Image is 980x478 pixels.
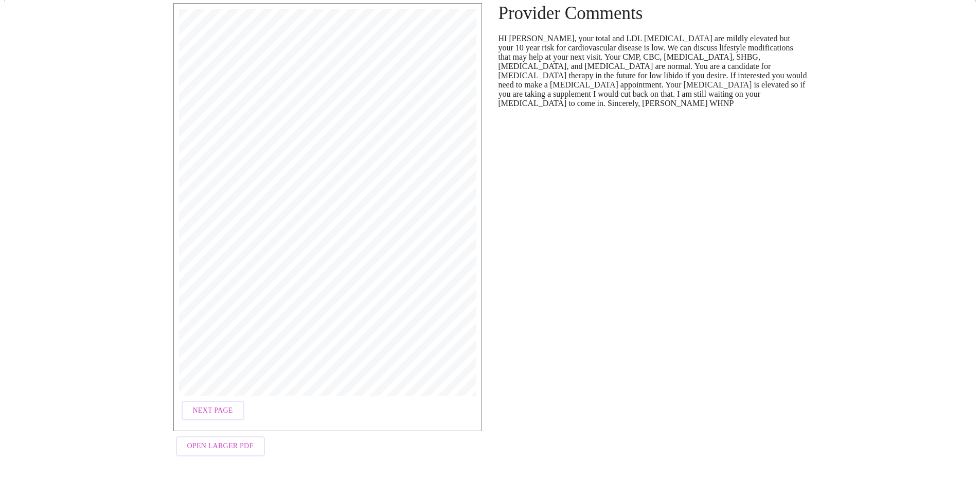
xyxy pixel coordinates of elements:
span: Next Page [193,404,233,417]
h4: Provider Comments [498,3,807,24]
p: HI [PERSON_NAME], your total and LDL [MEDICAL_DATA] are mildly elevated but your 10 year risk for... [498,34,807,108]
span: Open Larger PDF [187,440,254,453]
button: Next Page [182,401,244,421]
button: Open Larger PDF [176,436,265,456]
